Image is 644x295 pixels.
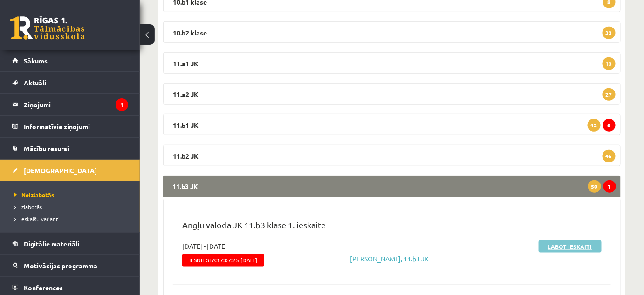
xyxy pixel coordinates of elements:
a: Mācību resursi [12,138,128,159]
span: 50 [588,180,601,193]
a: Neizlabotās [14,190,130,199]
span: Digitālie materiāli [24,239,79,248]
span: 6 [603,119,616,132]
span: 17:07:25 [DATE] [217,257,257,263]
span: Ieskaišu varianti [14,215,60,223]
a: [PERSON_NAME], 11.b3 JK [350,254,429,263]
legend: 11.b1 JK [163,114,621,135]
span: Neizlabotās [14,191,54,198]
span: 33 [603,27,616,39]
legend: 11.a1 JK [163,52,621,74]
a: Aktuāli [12,72,128,93]
a: Digitālie materiāli [12,233,128,254]
legend: Informatīvie ziņojumi [24,116,128,137]
legend: 10.b2 klase [163,21,621,43]
span: 13 [603,57,616,70]
legend: 11.b3 JK [163,176,621,197]
a: Motivācijas programma [12,255,128,276]
i: 1 [116,98,128,111]
a: Ieskaišu varianti [14,215,130,223]
span: 27 [603,88,616,101]
span: Izlabotās [14,203,42,211]
legend: 11.b2 JK [163,145,621,166]
a: [DEMOGRAPHIC_DATA] [12,160,128,181]
span: Konferences [24,283,63,292]
span: Motivācijas programma [24,261,97,270]
p: Angļu valoda JK 11.b3 klase 1. ieskaite [182,218,602,236]
span: Aktuāli [24,78,46,87]
a: Informatīvie ziņojumi [12,116,128,137]
legend: Ziņojumi [24,94,128,115]
span: Iesniegta: [182,254,264,267]
span: [DATE] - [DATE] [182,241,227,251]
legend: 11.a2 JK [163,83,621,105]
span: Mācību resursi [24,144,69,153]
span: 42 [588,119,601,132]
span: [DEMOGRAPHIC_DATA] [24,166,97,175]
a: Rīgas 1. Tālmācības vidusskola [10,16,85,40]
a: Ziņojumi1 [12,94,128,115]
span: 45 [603,150,616,162]
a: Sākums [12,50,128,71]
a: Labot ieskaiti [539,240,602,253]
span: 1 [603,180,616,193]
a: Izlabotās [14,203,130,211]
span: Sākums [24,56,48,65]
